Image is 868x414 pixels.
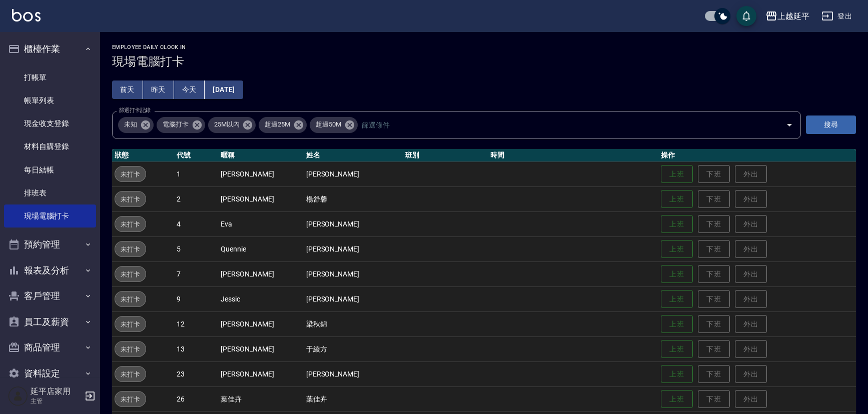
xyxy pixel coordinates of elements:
td: [PERSON_NAME] [304,161,403,186]
td: 楊舒馨 [304,186,403,211]
label: 篩選打卡記錄 [119,106,151,114]
td: Eva [218,211,303,236]
td: [PERSON_NAME] [304,236,403,261]
td: [PERSON_NAME] [218,161,303,186]
button: 昨天 [143,80,174,99]
span: 未打卡 [115,369,146,379]
button: 員工及薪資 [4,309,96,335]
a: 帳單列表 [4,89,96,112]
span: 電腦打卡 [157,119,195,129]
td: Jessic [218,286,303,311]
div: 未知 [118,117,154,133]
td: 13 [174,336,218,361]
span: 25M以內 [208,119,246,129]
button: 報表及分析 [4,257,96,283]
th: 暱稱 [218,149,303,162]
td: 9 [174,286,218,311]
td: 2 [174,186,218,211]
a: 排班表 [4,181,96,204]
td: [PERSON_NAME] [218,261,303,286]
td: 12 [174,311,218,336]
button: 搜尋 [806,115,856,134]
td: [PERSON_NAME] [218,311,303,336]
th: 操作 [658,149,856,162]
img: Person [8,386,28,406]
button: 上班 [661,315,693,333]
button: 商品管理 [4,334,96,360]
button: 上班 [661,215,693,233]
td: [PERSON_NAME] [218,361,303,386]
span: 未打卡 [115,394,146,404]
span: 未打卡 [115,194,146,204]
td: 7 [174,261,218,286]
td: 葉佳卉 [304,386,403,411]
td: 23 [174,361,218,386]
h5: 延平店家用 [31,386,82,396]
th: 班別 [403,149,488,162]
td: 4 [174,211,218,236]
td: [PERSON_NAME] [304,286,403,311]
td: 梁秋錦 [304,311,403,336]
button: 上班 [661,240,693,258]
input: 篩選條件 [359,116,768,133]
td: 1 [174,161,218,186]
span: 未打卡 [115,269,146,279]
h2: Employee Daily Clock In [112,44,856,50]
button: [DATE] [205,80,243,99]
div: 電腦打卡 [157,117,205,133]
td: 于綾方 [304,336,403,361]
button: 上班 [661,190,693,208]
button: 預約管理 [4,231,96,257]
td: Quennie [218,236,303,261]
h3: 現場電腦打卡 [112,54,856,68]
th: 姓名 [304,149,403,162]
span: 未打卡 [115,344,146,354]
button: 上班 [661,265,693,283]
button: 今天 [174,80,205,99]
th: 時間 [488,149,658,162]
span: 未打卡 [115,319,146,329]
button: 上班 [661,340,693,358]
span: 超過25M [259,119,296,129]
div: 25M以內 [208,117,256,133]
button: 櫃檯作業 [4,36,96,62]
div: 超過50M [310,117,358,133]
td: [PERSON_NAME] [304,211,403,236]
a: 每日結帳 [4,158,96,181]
td: [PERSON_NAME] [218,336,303,361]
button: 上班 [661,165,693,183]
a: 現場電腦打卡 [4,204,96,227]
a: 打帳單 [4,66,96,89]
button: Open [781,117,797,133]
td: [PERSON_NAME] [304,261,403,286]
button: 資料設定 [4,360,96,386]
button: 上班 [661,390,693,408]
button: 上越延平 [761,6,813,26]
button: 上班 [661,290,693,308]
span: 未打卡 [115,244,146,254]
td: 5 [174,236,218,261]
td: 26 [174,386,218,411]
td: [PERSON_NAME] [218,186,303,211]
div: 超過25M [259,117,307,133]
a: 材料自購登錄 [4,135,96,158]
button: save [736,6,756,26]
span: 未打卡 [115,169,146,179]
button: 前天 [112,80,143,99]
td: 葉佳卉 [218,386,303,411]
p: 主管 [31,396,82,405]
img: Logo [12,9,41,21]
span: 未知 [118,119,143,129]
span: 未打卡 [115,219,146,229]
th: 代號 [174,149,218,162]
button: 上班 [661,365,693,383]
button: 登出 [817,7,856,25]
div: 上越延平 [777,10,809,22]
td: [PERSON_NAME] [304,361,403,386]
th: 狀態 [112,149,174,162]
a: 現金收支登錄 [4,112,96,135]
span: 未打卡 [115,294,146,304]
button: 客戶管理 [4,283,96,309]
span: 超過50M [310,119,347,129]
